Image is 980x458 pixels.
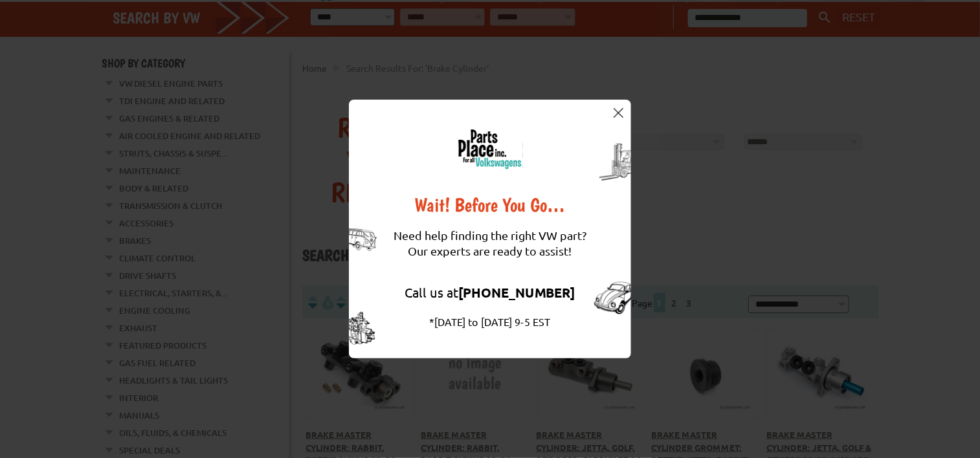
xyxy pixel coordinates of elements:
img: close [614,108,623,118]
div: *[DATE] to [DATE] 9-5 EST [394,314,586,329]
div: Wait! Before You Go… [394,195,586,215]
div: Need help finding the right VW part? Our experts are ready to assist! [394,215,586,272]
img: logo [457,129,523,169]
a: Call us at[PHONE_NUMBER] [405,284,575,300]
strong: [PHONE_NUMBER] [459,284,575,301]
